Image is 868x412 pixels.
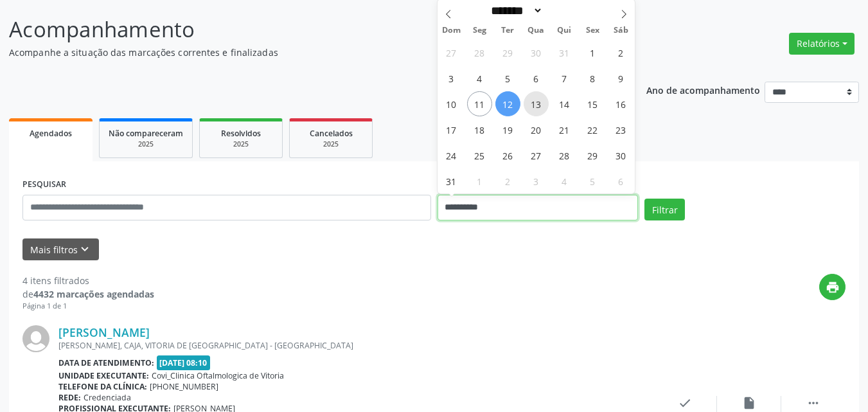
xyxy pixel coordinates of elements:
[150,381,218,392] span: [PHONE_NUMBER]
[58,381,147,392] b: Telefone da clínica:
[22,301,154,312] div: Página 1 de 1
[608,91,633,116] span: Agosto 16, 2025
[495,40,520,65] span: Julho 29, 2025
[22,175,66,195] label: PESQUISAR
[646,82,760,98] p: Ano de acompanhamento
[439,66,464,91] span: Agosto 3, 2025
[552,143,577,168] span: Agosto 28, 2025
[789,33,855,55] button: Relatórios
[58,340,653,351] div: [PERSON_NAME], CAJA, VITORIA DE [GEOGRAPHIC_DATA] - [GEOGRAPHIC_DATA]
[524,66,549,91] span: Agosto 6, 2025
[58,392,81,403] b: Rede:
[495,117,520,142] span: Agosto 19, 2025
[543,4,585,17] input: Year
[157,355,211,370] span: [DATE] 08:10
[524,143,549,168] span: Agosto 27, 2025
[644,199,685,220] button: Filtrar
[495,66,520,91] span: Agosto 5, 2025
[495,91,520,116] span: Agosto 12, 2025
[22,287,154,301] div: de
[495,143,520,168] span: Agosto 26, 2025
[550,26,578,35] span: Qui
[78,242,92,256] i: keyboard_arrow_down
[819,274,846,300] button: print
[310,128,353,139] span: Cancelados
[109,128,183,139] span: Não compareceram
[552,168,577,193] span: Setembro 4, 2025
[465,26,493,35] span: Seg
[58,370,149,381] b: Unidade executante:
[524,91,549,116] span: Agosto 13, 2025
[607,26,635,35] span: Sáb
[439,143,464,168] span: Agosto 24, 2025
[495,168,520,193] span: Setembro 2, 2025
[524,117,549,142] span: Agosto 20, 2025
[467,40,492,65] span: Julho 28, 2025
[84,392,131,403] span: Credenciada
[439,117,464,142] span: Agosto 17, 2025
[467,168,492,193] span: Setembro 1, 2025
[608,143,633,168] span: Agosto 30, 2025
[608,117,633,142] span: Agosto 23, 2025
[580,168,605,193] span: Setembro 5, 2025
[524,40,549,65] span: Julho 30, 2025
[522,26,550,35] span: Qua
[299,139,363,149] div: 2025
[467,91,492,116] span: Agosto 11, 2025
[439,91,464,116] span: Agosto 10, 2025
[467,143,492,168] span: Agosto 25, 2025
[552,117,577,142] span: Agosto 21, 2025
[467,117,492,142] span: Agosto 18, 2025
[580,40,605,65] span: Agosto 1, 2025
[152,370,284,381] span: Covi_Clinica Oftalmologica de Vitoria
[487,4,544,17] select: Month
[209,139,273,149] div: 2025
[22,325,49,352] img: img
[221,128,261,139] span: Resolvidos
[9,13,604,46] p: Acompanhamento
[439,40,464,65] span: Julho 27, 2025
[552,91,577,116] span: Agosto 14, 2025
[580,66,605,91] span: Agosto 8, 2025
[439,168,464,193] span: Agosto 31, 2025
[22,274,154,287] div: 4 itens filtrados
[742,396,756,410] i: insert_drive_file
[608,168,633,193] span: Setembro 6, 2025
[552,66,577,91] span: Agosto 7, 2025
[58,357,154,368] b: Data de atendimento:
[524,168,549,193] span: Setembro 3, 2025
[552,40,577,65] span: Julho 31, 2025
[22,238,99,261] button: Mais filtroskeyboard_arrow_down
[58,325,150,339] a: [PERSON_NAME]
[580,117,605,142] span: Agosto 22, 2025
[9,46,604,59] p: Acompanhe a situação das marcações correntes e finalizadas
[30,128,72,139] span: Agendados
[438,26,466,35] span: Dom
[678,396,692,410] i: check
[580,143,605,168] span: Agosto 29, 2025
[608,66,633,91] span: Agosto 9, 2025
[806,396,820,410] i: 
[580,91,605,116] span: Agosto 15, 2025
[109,139,183,149] div: 2025
[33,288,154,300] strong: 4432 marcações agendadas
[608,40,633,65] span: Agosto 2, 2025
[493,26,522,35] span: Ter
[578,26,607,35] span: Sex
[467,66,492,91] span: Agosto 4, 2025
[826,280,840,294] i: print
